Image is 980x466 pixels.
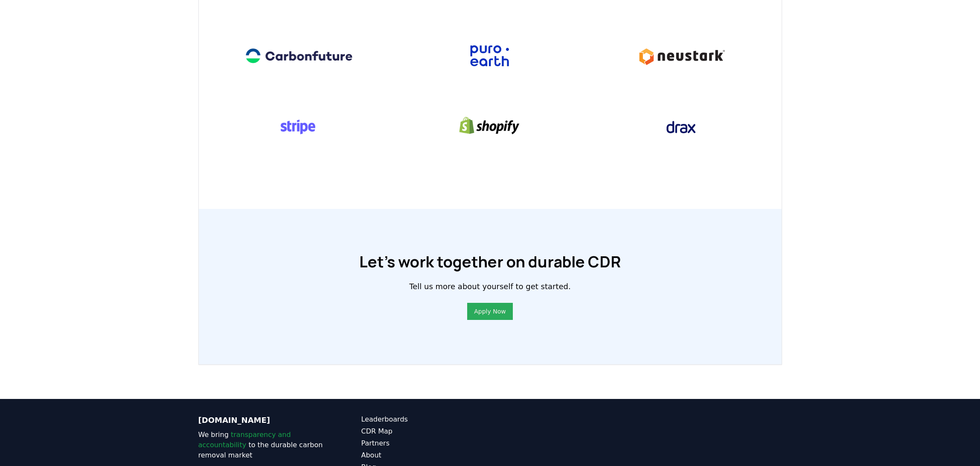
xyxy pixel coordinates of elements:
[467,303,512,320] button: Apply Now
[361,414,490,425] a: Leaderboards
[361,438,490,448] a: Partners
[409,281,570,293] p: Tell us more about yourself to get started.
[620,32,742,79] img: Neustark logo
[198,430,327,460] p: We bring to the durable carbon removal market
[361,450,490,460] a: About
[359,253,621,270] h1: Let’s work together on durable CDR
[238,32,360,79] img: Carbonfuture logo
[620,103,742,150] img: Drax logo
[429,32,551,79] img: Puro.earth logo
[238,103,360,150] img: Stripe logo
[198,414,327,426] p: [DOMAIN_NAME]
[361,426,490,437] a: CDR Map
[429,103,551,150] img: Shopify logo
[474,307,506,316] a: Apply Now
[198,431,291,449] span: transparency and accountability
